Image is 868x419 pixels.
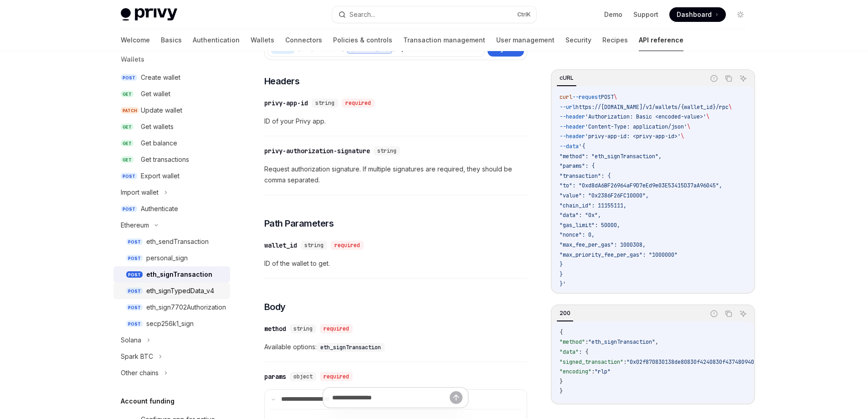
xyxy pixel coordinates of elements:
[264,164,527,186] span: Request authorization signature. If multiple signatures are required, they should be comma separa...
[304,242,324,249] span: string
[585,123,687,130] span: 'Content-Type: application/json'
[565,29,591,51] a: Security
[560,378,563,385] span: }
[121,335,141,346] div: Solana
[575,103,729,111] span: https://[DOMAIN_NAME]/v1/wallets/{wallet_id}/rpc
[496,29,555,51] a: User management
[264,98,308,108] div: privy-app-id
[121,206,137,212] span: POST
[146,302,226,313] div: eth_sign7702Authorization
[146,253,188,264] div: personal_sign
[517,11,531,18] span: Ctrl K
[264,372,286,381] div: params
[585,113,706,120] span: 'Authorization: Basic <encoded-value>'
[121,124,134,130] span: GET
[585,133,681,140] span: 'privy-app-id: <privy-app-id>'
[317,343,385,352] code: eth_signTransaction
[113,86,230,102] a: GETGet wallet
[560,348,579,356] span: "data"
[557,308,573,319] div: 200
[681,133,684,140] span: \
[733,7,748,22] button: Toggle dark mode
[560,162,595,170] span: "params": {
[723,308,734,320] button: Copy the contents from the code block
[560,143,579,150] span: --data
[293,373,313,380] span: object
[146,285,214,296] div: eth_signTypedData_v4
[113,217,230,233] button: Ethereum
[121,220,149,231] div: Ethereum
[602,29,628,51] a: Recipes
[560,280,566,288] span: }'
[560,123,585,130] span: --header
[560,358,623,366] span: "signed_transaction"
[669,7,726,22] a: Dashboard
[560,182,722,189] span: "to": "0xd8dA6BF26964aF9D7eEd9e03E53415D37aA96045",
[560,113,585,120] span: --header
[560,241,646,248] span: "max_fee_per_gas": 1000308,
[560,271,563,278] span: }
[560,212,601,219] span: "data": "0x",
[333,29,392,51] a: Policies & controls
[113,201,230,217] a: POSTAuthenticate
[141,154,189,165] div: Get transactions
[708,308,720,320] button: Report incorrect code
[121,187,159,198] div: Import wallet
[557,72,576,83] div: cURL
[264,75,300,88] span: Headers
[633,10,658,19] a: Support
[723,72,734,84] button: Copy the contents from the code block
[264,324,286,333] div: method
[403,29,485,51] a: Transaction management
[141,138,177,149] div: Get balance
[126,288,143,295] span: POST
[655,338,658,346] span: ,
[560,153,662,160] span: "method": "eth_signTransaction",
[331,241,364,250] div: required
[126,255,143,262] span: POST
[560,222,620,229] span: "gas_limit": 50000,
[121,29,150,51] a: Welcome
[113,250,230,266] a: POSTpersonal_sign
[264,300,286,313] span: Body
[113,102,230,119] a: PATCHUpdate wallet
[293,325,313,332] span: string
[687,123,690,130] span: \
[601,93,614,101] span: POST
[706,113,709,120] span: \
[450,391,462,404] button: Send message
[320,372,353,381] div: required
[113,233,230,250] a: POSTeth_sendTransaction
[113,299,230,316] a: POSTeth_sign7702Authorization
[161,29,182,51] a: Basics
[113,151,230,168] a: GETGet transactions
[677,10,712,19] span: Dashboard
[560,261,563,268] span: }
[560,133,585,140] span: --header
[113,168,230,184] a: POSTExport wallet
[126,304,143,311] span: POST
[729,103,732,111] span: \
[560,251,678,259] span: "max_priority_fee_per_gas": "1000000"
[560,202,627,209] span: "chain_id": 11155111,
[251,29,274,51] a: Wallets
[113,135,230,151] a: GETGet balance
[560,329,563,336] span: {
[126,271,143,278] span: POST
[141,72,180,83] div: Create wallet
[113,283,230,299] a: POSTeth_signTypedData_v4
[560,388,563,395] span: }
[560,93,572,101] span: curl
[342,98,375,108] div: required
[264,258,527,269] span: ID of the wallet to get.
[560,338,585,346] span: "method"
[579,143,585,150] span: '{
[614,93,617,101] span: \
[141,88,170,99] div: Get wallet
[560,192,649,199] span: "value": "0x2386F26FC10000",
[332,6,536,23] button: Search...CtrlK
[113,332,230,348] button: Solana
[121,140,134,147] span: GET
[141,171,180,181] div: Export wallet
[560,103,575,111] span: --url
